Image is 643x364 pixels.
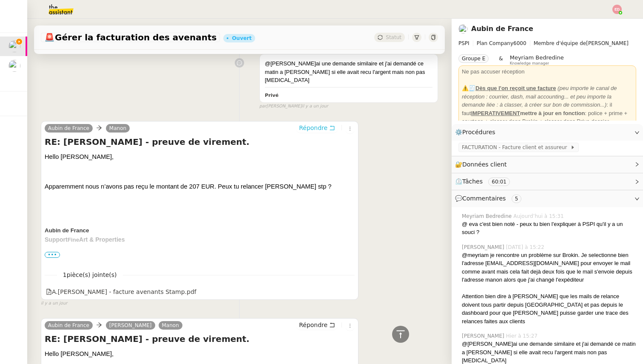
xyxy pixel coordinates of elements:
span: ⏲️ [455,178,517,185]
span: il y a un jour [41,300,67,307]
b: Privé [265,93,279,98]
span: Procédures [462,129,495,135]
em: (peu importe le canal de réception : courrier, dash, mail accounting... et peu importe la demande... [462,85,617,108]
app-user-label: Knowledge manager [510,54,564,65]
a: Manon [106,124,130,132]
span: par [259,103,267,110]
span: Art & Properties [79,236,125,243]
span: Membre d'équipe de [534,40,586,46]
span: [PERSON_NAME] [462,243,506,251]
span: il y a un jour [302,103,328,110]
span: 🚨 [44,32,55,42]
div: ⚠️🧾 : il faut : police + prime + courtage + classer dans Brokin + classer dans Drive dossier Fact... [462,84,633,134]
div: Attention bien dire à [PERSON_NAME] que les mails de relance doivent tous partir depuis [GEOGRAPH... [462,292,636,325]
span: 6000 [513,40,526,46]
span: Gérer la facturation des avenants [44,33,216,42]
span: Répondre [299,124,327,132]
nz-tag: 5 [512,195,522,203]
a: [PERSON_NAME] [106,322,155,329]
div: @meyriam je rencontre un problème sur Brokin. Je selectionne bien l'adresse [EMAIL_ADDRESS][DOMAI... [462,251,636,284]
span: Aujourd’hui à 15:31 [513,212,565,220]
div: @ eva c'est bien noté - peux tu bien l'expliquer à PSPI qu'il y a un souci ? [462,220,636,237]
a: Aubin de France [45,322,93,329]
span: Hier à 15:27 [506,332,539,340]
span: Données client [462,161,507,168]
div: @[PERSON_NAME]ai une demande similaire et j'ai demandé ce matin a [PERSON_NAME] si elle avait rec... [265,59,432,85]
div: ⏲️Tâches 60:01 [452,173,643,190]
div: 💬Commentaires 5 [452,190,643,207]
img: users%2FWH1OB8fxGAgLOjAz1TtlPPgOcGL2%2Favatar%2F32e28291-4026-4208-b892-04f74488d877 [9,60,20,72]
nz-tag: 60:01 [488,178,510,186]
span: pièce(s) jointe(s) [67,271,117,278]
a: Manon [159,322,182,329]
div: A.[PERSON_NAME] - facture avenants Stamp.pdf [46,287,196,297]
span: Meyriam Bedredine [510,54,564,61]
span: Knowledge manager [510,61,549,66]
span: 🔐 [455,160,510,169]
a: Aubin de France [45,124,93,132]
span: Support [45,236,68,243]
span: Répondre [299,321,327,329]
span: Tâches [462,178,483,185]
div: ⚙️Procédures [452,124,643,141]
a: Aubin de France [471,25,533,33]
span: [PERSON_NAME] [458,39,636,48]
u: IMPERATIVEMENT [471,110,520,116]
span: PSPI [458,40,469,46]
span: Statut [386,34,401,40]
span: Commentaires [462,195,506,202]
h4: RE: [PERSON_NAME] - preuve de virement. [45,333,355,345]
h4: RE: [PERSON_NAME] - preuve de virement. [45,136,355,148]
img: svg [612,5,622,14]
span: FACTURATION - Facture client et assureur [462,143,570,152]
span: 💬 [455,195,525,202]
span: [PERSON_NAME] [462,332,506,340]
span: [DATE] à 15:22 [506,243,546,251]
strong: mettre à jour en fonction [471,110,585,116]
span: Hello [PERSON_NAME], [45,153,114,160]
small: [PERSON_NAME] [259,103,328,110]
span: Fine [68,237,79,243]
nz-tag: Groupe E [458,54,489,63]
img: users%2FSclkIUIAuBOhhDrbgjtrSikBoD03%2Favatar%2F48cbc63d-a03d-4817-b5bf-7f7aeed5f2a9 [458,24,468,34]
span: Apparemment nous n’avons pas reçu le montant de 207 EUR. Peux tu relancer [PERSON_NAME] stp ? [45,183,332,190]
span: & [499,54,503,65]
span: 1 [57,270,123,280]
u: Dès que l'on reçoit une facture [475,85,556,91]
span: Meyriam Bedredine [462,212,513,220]
span: Hello [PERSON_NAME], [45,350,114,357]
div: Ne pas accuser réception [462,68,633,76]
img: users%2FSclkIUIAuBOhhDrbgjtrSikBoD03%2Favatar%2F48cbc63d-a03d-4817-b5bf-7f7aeed5f2a9 [9,40,20,52]
button: Répondre [296,123,338,133]
span: Plan Company [477,40,513,46]
button: Répondre [296,320,338,330]
div: 🔐Données client [452,156,643,173]
div: Ouvert [232,36,251,41]
span: Aubin de France [45,227,89,234]
span: ⚙️ [455,127,499,137]
span: ••• [45,252,60,258]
